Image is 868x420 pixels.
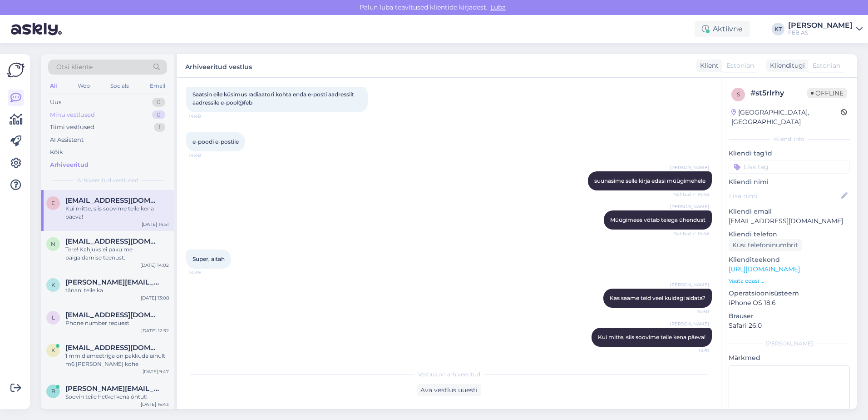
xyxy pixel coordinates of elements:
[731,108,841,127] div: [GEOGRAPHIC_DATA], [GEOGRAPHIC_DATA]
[65,393,169,401] div: Soovin teile hetkel kena õhtut!
[729,353,850,363] p: Märkmed
[670,164,709,171] span: [PERSON_NAME]
[185,60,252,72] label: Arhiveeritud vestlus
[65,205,169,221] div: Kui mitte, siis soovime teile kena päeva!
[813,61,840,70] span: Estonian
[729,191,839,201] input: Lisa nimi
[729,207,850,216] p: Kliendi email
[737,91,740,98] span: s
[675,308,709,315] span: 14:50
[143,368,169,375] div: [DATE] 9:47
[152,110,165,120] div: 0
[189,113,223,120] span: 14:48
[48,80,59,92] div: All
[729,340,850,348] div: [PERSON_NAME]
[50,98,61,107] div: Uus
[50,110,95,120] div: Minu vestlused
[65,352,169,368] div: 1 mm diameetriga on pakkuda ainult m6 [PERSON_NAME] kohe
[148,80,167,92] div: Email
[56,62,93,72] span: Otsi kliente
[65,311,160,319] span: Lallkristel96@gmail.com
[695,21,750,37] div: Aktiivne
[141,295,169,301] div: [DATE] 13:08
[729,321,850,330] p: Safari 26.0
[189,269,223,276] span: 14:49
[65,196,160,205] span: Enriquepalade@gmail.com
[141,401,169,408] div: [DATE] 16:43
[670,281,709,288] span: [PERSON_NAME]
[65,278,160,286] span: karl.masing@hotmail.com
[65,245,169,262] div: Tere! Kahjuks ei paku me paigaldamise teenust.
[729,265,800,273] a: [URL][DOMAIN_NAME]
[750,88,807,99] div: # st5rlrhy
[729,216,850,226] p: [EMAIL_ADDRESS][DOMAIN_NAME]
[788,22,863,36] a: [PERSON_NAME]FEB AS
[152,98,165,107] div: 0
[192,91,355,106] span: Saatsin eile küsimus radiaatori kohta enda e-posti aadressilt aadressile e-pool@feb
[140,262,169,269] div: [DATE] 14:02
[51,347,55,354] span: k
[610,216,705,223] span: Müügimees võtab teiega ühendust
[65,319,169,327] div: Phone number request
[142,221,169,228] div: [DATE] 14:51
[729,277,850,285] p: Vaata edasi ...
[610,295,705,301] span: Kas saame teid veel kuidagi aidata?
[807,88,847,98] span: Offline
[729,135,850,143] div: Kliendi info
[488,3,508,11] span: Luba
[52,314,55,321] span: L
[729,149,850,158] p: Kliendi tag'id
[192,138,239,145] span: e-poodi e-postile
[594,177,705,184] span: suunasime selle kirja edasi müügimehele
[788,29,853,36] div: FEB AS
[51,388,55,395] span: R
[418,370,480,379] span: Vestlus on arhiveeritud
[675,347,709,354] span: 14:51
[729,298,850,308] p: iPhone OS 18.6
[729,177,850,187] p: Kliendi nimi
[192,255,225,262] span: Super, aitäh
[670,320,709,327] span: [PERSON_NAME]
[65,344,160,352] span: kadi.meriroos@gmail.com
[65,286,169,295] div: tänan. teile ka
[189,152,223,159] span: 14:48
[141,327,169,334] div: [DATE] 12:32
[670,203,709,210] span: [PERSON_NAME]
[50,135,84,145] div: AI Assistent
[726,61,754,70] span: Estonian
[50,123,94,132] div: Tiimi vestlused
[673,191,709,198] span: Nähtud ✓ 14:48
[696,61,719,70] div: Klient
[51,281,55,288] span: k
[51,240,55,247] span: n
[154,123,165,132] div: 1
[76,80,92,92] div: Web
[7,61,25,79] img: Askly Logo
[673,230,709,237] span: Nähtud ✓ 14:48
[729,311,850,321] p: Brauser
[729,255,850,265] p: Klienditeekond
[77,176,138,185] span: Arhiveeritud vestlused
[65,237,160,245] span: nataliapa3871@gmail.com
[108,80,131,92] div: Socials
[788,22,853,29] div: [PERSON_NAME]
[772,23,784,35] div: KT
[65,385,160,393] span: Rainer.taidur@hotmail.com
[729,160,850,174] input: Lisa tag
[417,384,481,396] div: Ava vestlus uuesti
[50,160,89,170] div: Arhiveeritud
[729,239,802,251] div: Küsi telefoninumbrit
[51,200,55,206] span: E
[766,61,805,70] div: Klienditugi
[729,289,850,298] p: Operatsioonisüsteem
[598,334,705,340] span: Kui mitte, siis soovime teile kena päeva!
[729,230,850,239] p: Kliendi telefon
[50,148,63,157] div: Kõik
